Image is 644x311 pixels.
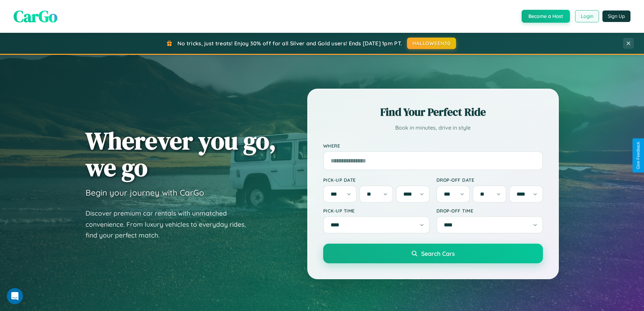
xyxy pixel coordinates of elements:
[421,250,455,257] span: Search Cars
[86,127,276,181] h1: Wherever you go, we go
[323,123,543,133] p: Book in minutes, drive in style
[177,40,402,47] span: No tricks, just treats! Enjoy 30% off for all Silver and Gold users! Ends [DATE] 1pm PT.
[436,177,543,183] label: Drop-off Date
[407,38,456,49] button: HALLOWEEN30
[323,105,543,119] h2: Find Your Perfect Ride
[636,142,641,169] div: Give Feedback
[323,208,430,214] label: Pick-up Time
[86,187,204,198] h3: Begin your journey with CarGo
[14,5,57,27] span: CarGo
[436,208,543,214] label: Drop-off Time
[575,10,599,22] button: Login
[86,208,255,241] p: Discover premium car rentals with unmatched convenience. From luxury vehicles to everyday rides, ...
[323,244,543,263] button: Search Cars
[522,10,570,23] button: Become a Host
[602,10,630,22] button: Sign Up
[323,143,543,149] label: Where
[323,177,430,183] label: Pick-up Date
[7,288,23,304] iframe: Intercom live chat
